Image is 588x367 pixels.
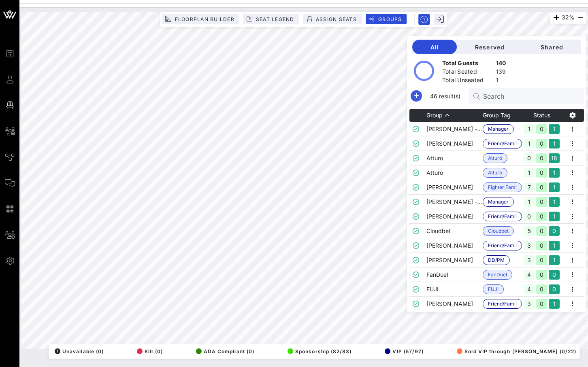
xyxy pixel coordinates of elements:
[426,151,483,165] td: Atturo
[382,346,424,357] button: VIP (57/97)
[549,182,560,192] div: 1
[524,299,535,309] div: 3
[550,12,586,24] div: 32%
[243,14,299,24] button: Seat Legend
[454,346,576,357] button: Sold VIP through [PERSON_NAME] (0/22)
[419,44,450,51] span: All
[55,348,60,354] div: /
[378,16,402,22] span: Groups
[536,124,547,134] div: 0
[524,226,535,236] div: 5
[457,348,576,354] span: Sold VIP through [PERSON_NAME] (0/22)
[426,224,483,238] td: Cloudbet
[536,241,547,250] div: 0
[524,255,535,265] div: 3
[55,348,104,354] span: Unavailable (0)
[442,59,493,69] div: Total Guests
[536,212,547,221] div: 0
[549,139,560,148] div: 1
[488,183,517,192] span: Fighter Family
[536,299,547,309] div: 0
[385,348,424,354] span: VIP (57/97)
[137,348,163,354] span: Kill (0)
[315,16,357,22] span: Assign Seats
[549,197,560,207] div: 1
[488,125,509,134] span: Manager
[426,253,483,267] td: [PERSON_NAME]
[536,270,547,280] div: 0
[524,212,535,221] div: 0
[524,139,535,148] div: 1
[488,241,517,250] span: Friend/Family
[426,165,483,180] td: Atturo
[162,14,239,24] button: Floorplan Builder
[426,112,443,119] span: Group
[536,197,547,207] div: 0
[524,124,535,134] div: 1
[549,299,560,309] div: 1
[488,256,505,265] span: DD/PM
[426,238,483,253] td: [PERSON_NAME]
[536,284,547,294] div: 0
[442,68,493,78] div: Total Seated
[549,124,560,134] div: 1
[483,112,511,119] span: Group Tag
[426,209,483,224] td: [PERSON_NAME]
[427,92,464,100] span: 46 result(s)
[488,154,502,163] span: Atturo
[496,76,506,86] div: 1
[536,153,547,163] div: 0
[426,282,483,297] td: FUJI
[256,16,294,22] span: Seat Legend
[488,299,517,308] span: Friend/Family
[524,153,535,163] div: 0
[549,255,560,265] div: 1
[426,195,483,209] td: [PERSON_NAME] - Fighter Manager
[524,284,535,294] div: 4
[194,346,254,357] button: ADA Compliant (0)
[488,139,517,148] span: Friend/Family
[426,122,483,136] td: [PERSON_NAME] - Fighter Manager
[522,40,581,54] button: Shared
[536,139,547,148] div: 0
[426,311,483,326] td: [PERSON_NAME]
[488,212,517,221] span: Friend/Family
[288,348,352,354] span: Sponsorship (82/83)
[524,182,535,192] div: 7
[549,168,560,178] div: 1
[522,109,561,122] th: Status
[524,270,535,280] div: 4
[285,346,352,357] button: Sponsorship (82/83)
[536,226,547,236] div: 0
[549,212,560,221] div: 1
[303,14,362,24] button: Assign Seats
[536,255,547,265] div: 0
[488,270,507,279] span: FanDuel
[174,16,234,22] span: Floorplan Builder
[134,346,163,357] button: Kill (0)
[483,109,522,122] th: Group Tag
[524,241,535,250] div: 3
[496,59,506,69] div: 140
[426,180,483,195] td: [PERSON_NAME]
[536,168,547,178] div: 0
[496,68,506,78] div: 139
[196,348,254,354] span: ADA Compliant (0)
[488,285,499,294] span: FUJI
[412,40,457,54] button: All
[549,284,560,294] div: 0
[549,270,560,280] div: 0
[426,136,483,151] td: [PERSON_NAME]
[549,153,560,163] div: 18
[457,40,522,54] button: Reserved
[442,76,493,86] div: Total Unseated
[524,168,535,178] div: 1
[549,226,560,236] div: 0
[366,14,407,24] button: Groups
[463,44,516,51] span: Reserved
[549,241,560,250] div: 1
[426,109,483,122] th: Group: Sorted ascending. Activate to sort descending.
[488,168,502,177] span: Atturo
[524,197,535,207] div: 1
[488,227,509,235] span: Cloudbet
